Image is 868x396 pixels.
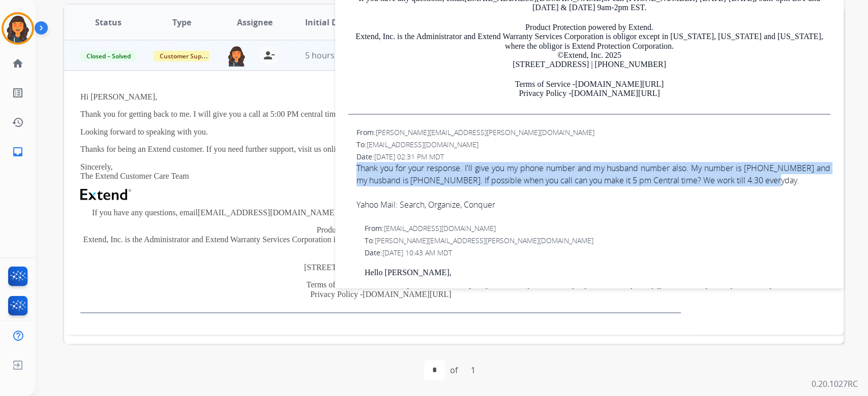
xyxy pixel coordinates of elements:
p: Thank you for getting back to me. I will give you a call at 5:00 PM central time. [80,110,681,119]
img: avatar [4,14,32,43]
a: [EMAIL_ADDRESS][DOMAIN_NAME] [198,208,337,217]
a: [DOMAIN_NAME][URL] [363,290,451,299]
p: Sincerely, The Extend Customer Care Team [80,162,681,181]
div: From: [365,223,830,234]
p: 0.20.1027RC [812,378,858,390]
span: Initial Date [305,16,350,28]
p: Hi [PERSON_NAME], [80,92,681,102]
div: Date: [365,248,830,258]
p: Hello [PERSON_NAME], [365,268,830,277]
div: Date: [356,152,830,162]
p: Thanks for being an Extend customer. If you need further support, visit us online at [DOMAIN_NAME... [80,145,681,154]
span: Assignee [237,16,273,28]
div: To: [356,140,830,150]
mat-icon: home [12,57,24,70]
span: Closed – Solved [80,51,137,61]
span: Type [172,16,191,28]
p: Product Protection powered by Extend. Extend, Inc. is the Administrator and Extend Warranty Servi... [348,23,830,70]
span: Customer Support [154,51,220,61]
span: [EMAIL_ADDRESS][DOMAIN_NAME] [384,223,496,233]
span: [PERSON_NAME][EMAIL_ADDRESS][PERSON_NAME][DOMAIN_NAME] [376,127,594,137]
p: Looking forward to speaking with you. [80,127,681,137]
p: Product Protection powered by Extend. Extend, Inc. is the Administrator and Extend Warranty Servi... [80,225,681,272]
div: From: [356,127,830,138]
mat-icon: inbox [12,146,24,158]
p: If you have any questions, email or call [PHONE_NUMBER] [DATE]-[DATE], 9am-8pm EST and [DATE] & [... [80,208,681,217]
mat-icon: list_alt [12,87,24,99]
span: [EMAIL_ADDRESS][DOMAIN_NAME] [367,140,478,149]
a: [DOMAIN_NAME][URL] [575,80,664,88]
p: Terms of Service - Privacy Policy - [80,280,681,299]
p: My name is [PERSON_NAME], and I'm an escalations specialist here at Extend. I'm following up with... [365,287,830,306]
span: [DATE] 02:31 PM MDT [374,152,444,161]
mat-icon: person_remove [263,49,275,61]
span: Thank you for your response. I'll give you my phone number and my husband number also. My number ... [356,162,830,211]
span: 5 hours ago [305,50,350,61]
a: [DOMAIN_NAME][URL] [571,89,660,97]
img: agent-avatar [226,45,247,67]
span: Status [95,16,122,28]
span: [DATE] 10:43 AM MDT [382,248,452,257]
mat-icon: history [12,116,24,128]
span: [PERSON_NAME][EMAIL_ADDRESS][PERSON_NAME][DOMAIN_NAME] [375,236,593,245]
p: Terms of Service - Privacy Policy - [348,80,830,98]
img: Extend Logo [80,189,131,200]
div: 1 [463,360,484,380]
div: To: [365,236,830,246]
div: of [450,364,458,376]
a: Yahoo Mail: Search, Organize, Conquer [356,199,495,210]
